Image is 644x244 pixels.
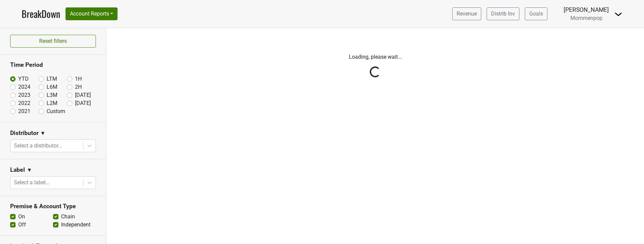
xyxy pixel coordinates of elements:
div: [PERSON_NAME] [564,5,609,14]
img: Dropdown Menu [614,10,622,18]
a: Revenue [452,7,481,20]
button: Account Reports [66,7,118,20]
span: Mommenpop [570,15,602,21]
a: Goals [525,7,547,20]
p: Loading, please wait... [188,53,563,61]
a: Distrib Inv [487,7,519,20]
a: BreakDown [22,7,60,21]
